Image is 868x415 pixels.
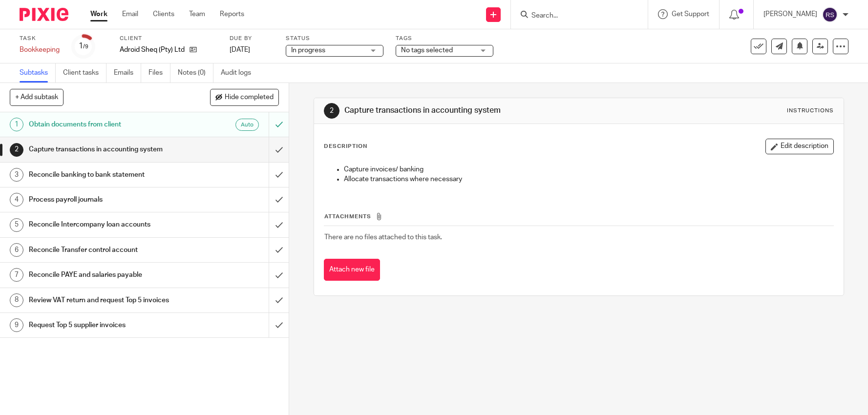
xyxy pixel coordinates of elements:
[120,45,185,55] p: Adroid Sheq (Pty) Ltd
[10,318,23,332] div: 9
[29,268,182,282] h1: Reconcile PAYE and salaries payable
[178,63,213,83] a: Notes (0)
[324,234,442,241] span: There are no files attached to this task.
[787,107,834,115] div: Instructions
[324,214,371,219] span: Attachments
[530,12,618,21] input: Search
[401,47,453,54] span: No tags selected
[10,118,23,131] div: 1
[10,243,23,257] div: 6
[344,174,833,184] p: Allocate transactions where necessary
[230,46,250,53] span: [DATE]
[10,168,23,182] div: 3
[63,63,106,83] a: Client tasks
[221,63,258,83] a: Audit logs
[29,142,182,157] h1: Capture transactions in accounting system
[324,143,367,150] p: Description
[20,35,60,42] label: Task
[20,63,56,83] a: Subtasks
[291,47,325,54] span: In progress
[10,193,23,207] div: 4
[10,218,23,232] div: 5
[10,89,64,105] button: + Add subtask
[324,259,380,281] button: Attach new file
[90,9,107,19] a: Work
[235,119,259,131] div: Auto
[344,105,599,116] h1: Capture transactions in accounting system
[79,41,88,52] div: 1
[29,192,182,207] h1: Process payroll journals
[10,143,23,157] div: 2
[20,8,68,21] img: Pixie
[286,35,383,42] label: Status
[210,89,279,105] button: Hide completed
[83,44,88,49] small: /9
[763,9,817,19] p: [PERSON_NAME]
[10,293,23,307] div: 8
[10,268,23,282] div: 7
[29,318,182,332] h1: Request Top 5 supplier invoices
[29,117,182,132] h1: Obtain documents from client
[148,63,170,83] a: Files
[220,9,244,19] a: Reports
[29,293,182,308] h1: Review VAT return and request Top 5 invoices
[29,243,182,257] h1: Reconcile Transfer control account
[324,103,339,119] div: 2
[765,139,834,154] button: Edit description
[20,45,60,55] div: Bookkeeping
[189,9,205,19] a: Team
[120,35,217,42] label: Client
[396,35,493,42] label: Tags
[153,9,174,19] a: Clients
[29,167,182,182] h1: Reconcile banking to bank statement
[122,9,138,19] a: Email
[822,7,838,22] img: svg%3E
[114,63,141,83] a: Emails
[29,217,182,232] h1: Reconcile Intercompany loan accounts
[344,165,833,174] p: Capture invoices/ banking
[225,94,274,102] span: Hide completed
[230,35,274,42] label: Due by
[672,11,709,18] span: Get Support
